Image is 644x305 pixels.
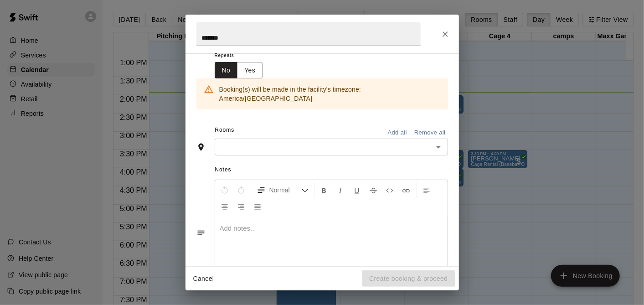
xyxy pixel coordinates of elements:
button: Insert Code [382,182,397,198]
button: Format Strikethrough [366,182,381,198]
button: Redo [233,182,249,198]
span: Notes [215,163,448,177]
button: Format Italics [333,182,348,198]
button: Cancel [189,270,218,287]
button: Yes [237,62,263,79]
button: Close [437,26,453,42]
span: Rooms [215,127,234,133]
span: Normal [269,186,301,195]
button: Format Underline [349,182,365,198]
span: Repeats [215,50,270,62]
button: Justify Align [250,198,265,215]
button: Remove all [412,126,448,140]
button: Undo [217,182,232,198]
button: Insert Link [398,182,414,198]
div: outlined button group [215,62,263,79]
div: Booking(s) will be made in the facility's timezone: America/[GEOGRAPHIC_DATA] [219,81,441,107]
svg: Notes [196,228,206,238]
button: Right Align [233,198,249,215]
button: Center Align [217,198,232,215]
button: Open [432,141,445,154]
button: No [215,62,238,79]
button: Formatting Options [253,182,312,198]
button: Left Align [419,182,434,198]
button: Format Bold [316,182,332,198]
button: Add all [383,126,412,140]
svg: Rooms [196,143,206,152]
